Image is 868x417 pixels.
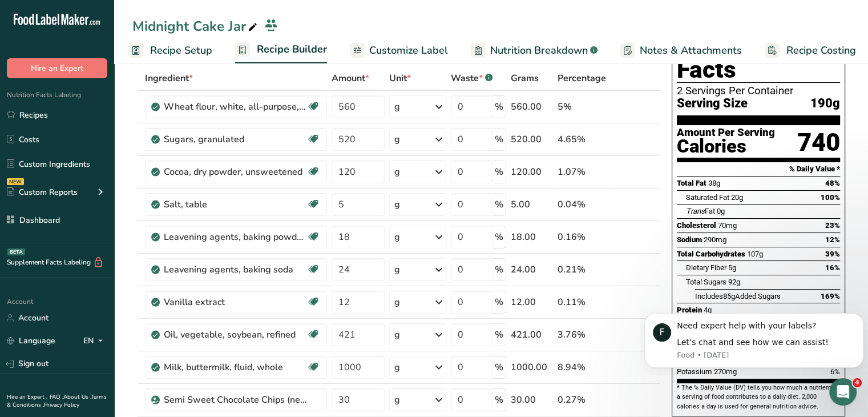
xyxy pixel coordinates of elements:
span: 4 [853,378,862,387]
div: 1000.00 [511,360,553,374]
div: 0.04% [558,198,606,211]
span: 48% [825,179,840,187]
span: Notes & Attachments [640,43,742,58]
div: 4.65% [558,133,606,146]
a: Recipe Setup [128,38,212,63]
div: 2 Servings Per Container [677,85,840,97]
div: 1.07% [558,165,606,179]
span: 39% [825,250,840,258]
div: Oil, vegetable, soybean, refined [164,328,306,342]
span: Grams [511,71,539,85]
div: Wheat flour, white, all-purpose, self-rising, enriched [164,100,306,114]
a: Terms & Conditions . [7,393,107,409]
span: 92g [728,278,740,286]
div: 0.16% [558,230,606,244]
div: Custom Reports [7,186,78,198]
div: 520.00 [511,133,553,146]
span: Serving Size [677,97,748,111]
span: Ingredient [145,71,193,85]
span: Total Sugars [686,278,726,286]
span: 5g [728,263,736,272]
div: 0.11% [558,295,606,309]
span: 12% [825,235,840,244]
a: Customize Label [350,38,448,63]
span: Saturated Fat [686,193,729,202]
span: 169% [821,292,840,300]
iframe: Intercom live chat [829,378,857,406]
div: 740 [797,127,840,158]
div: g [394,100,400,114]
a: Recipe Builder [235,37,327,64]
div: Calories [677,138,775,155]
div: EN [83,334,107,348]
div: 120.00 [511,165,553,179]
a: Hire an Expert . [7,393,47,401]
section: * The % Daily Value (DV) tells you how much a nutrient in a serving of food contributes to a dail... [677,383,840,411]
div: 3.76% [558,328,606,342]
div: g [394,230,400,244]
div: BETA [7,248,25,255]
div: 18.00 [511,230,553,244]
div: 5% [558,100,606,114]
span: 38g [708,179,720,187]
div: Semi Sweet Chocolate Chips (nestle) [164,393,306,407]
div: Milk, buttermilk, fluid, whole [164,360,306,374]
div: g [394,360,400,374]
span: Sodium [677,235,702,244]
h1: Nutrition Facts [677,30,840,83]
span: Customize Label [369,43,448,58]
span: 20g [731,193,743,202]
span: Recipe Costing [786,43,856,58]
div: Leavening agents, baking soda [164,263,306,276]
span: 23% [825,221,840,230]
div: g [394,198,400,211]
span: Includes Added Sugars [695,292,781,300]
iframe: Intercom notifications message [640,303,868,375]
div: Vanilla extract [164,295,306,309]
div: 421.00 [511,328,553,342]
a: FAQ . [50,393,63,401]
div: g [394,393,400,407]
section: % Daily Value * [677,162,840,176]
a: Notes & Attachments [620,38,742,63]
i: Trans [686,207,705,215]
span: Nutrition Breakdown [490,43,588,58]
a: Nutrition Breakdown [471,38,597,63]
span: Dietary Fiber [686,263,726,272]
span: 107g [747,250,763,258]
a: Recipe Costing [765,38,856,63]
span: Percentage [558,71,606,85]
span: 190g [810,97,840,111]
div: Leavening agents, baking powder, low-sodium [164,230,306,244]
div: Amount Per Serving [677,127,775,138]
span: Cholesterol [677,221,716,230]
a: Language [7,331,55,351]
span: Recipe Builder [257,42,327,57]
div: 0.27% [558,393,606,407]
div: g [394,328,400,342]
div: Salt, table [164,198,306,211]
span: 85g [723,292,735,300]
span: Total Fat [677,179,706,187]
span: 290mg [704,235,726,244]
span: 100% [821,193,840,202]
div: g [394,165,400,179]
a: About Us . [63,393,91,401]
div: 30.00 [511,393,553,407]
div: 5.00 [511,198,553,211]
div: 8.94% [558,360,606,374]
span: 0g [717,207,725,215]
div: 560.00 [511,100,553,114]
span: Unit [389,71,411,85]
div: Cocoa, dry powder, unsweetened [164,165,306,179]
div: g [394,133,400,146]
span: Fat [686,207,715,215]
div: 12.00 [511,295,553,309]
div: g [394,263,400,276]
